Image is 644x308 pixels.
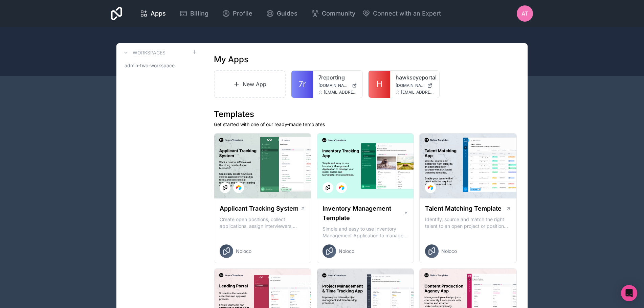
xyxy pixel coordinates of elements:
[318,83,357,88] a: [DOMAIN_NAME]
[339,248,354,255] span: Noloco
[376,79,382,90] span: H
[318,83,349,88] span: [DOMAIN_NAME]
[425,216,511,230] p: Identify, source and match the right talent to an open project or position with our Talent Matchi...
[428,185,433,190] img: Airtable Logo
[323,226,408,239] p: Simple and easy to use Inventory Management Application to manage your stock, orders and Manufact...
[214,70,286,98] a: New App
[125,62,175,69] span: admin-two-workspace
[220,204,298,213] h1: Applicant Tracking System
[122,49,165,57] a: Workspaces
[190,9,208,18] span: Billing
[621,285,637,301] div: Open Intercom Messenger
[277,9,297,18] span: Guides
[322,9,355,18] span: Community
[174,6,214,21] a: Billing
[133,49,165,56] h3: Workspaces
[373,9,441,18] span: Connect with an Expert
[298,79,306,90] span: 7r
[236,248,251,255] span: Noloco
[369,71,390,98] a: H
[233,9,252,18] span: Profile
[425,204,502,213] h1: Talent Matching Template
[217,6,258,21] a: Profile
[401,90,434,95] span: [EMAIL_ADDRESS][DOMAIN_NAME]
[236,185,241,190] img: Airtable Logo
[521,9,528,18] span: AT
[323,204,404,223] h1: Inventory Management Template
[396,83,425,88] span: [DOMAIN_NAME]
[220,216,306,230] p: Create open positions, collect applications, assign interviewers, centralise candidate feedback a...
[214,109,517,120] h1: Templates
[151,9,166,18] span: Apps
[362,9,441,18] button: Connect with an Expert
[261,6,303,21] a: Guides
[122,60,197,72] a: admin-two-workspace
[318,73,357,81] a: 7reporting
[214,54,248,65] h1: My Apps
[306,6,361,21] a: Community
[134,6,171,21] a: Apps
[396,73,434,81] a: hawkseyeportal
[441,248,457,255] span: Noloco
[396,83,434,88] a: [DOMAIN_NAME]
[214,121,517,128] p: Get started with one of our ready-made templates
[339,185,344,190] img: Airtable Logo
[291,71,313,98] a: 7r
[324,90,357,95] span: [EMAIL_ADDRESS][DOMAIN_NAME]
